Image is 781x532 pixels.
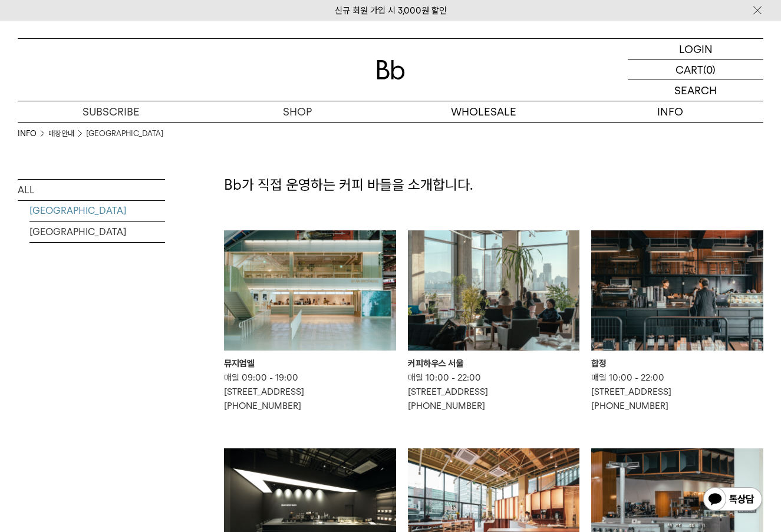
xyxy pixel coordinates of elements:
a: SUBSCRIBE [18,101,204,122]
p: LOGIN [679,39,713,59]
li: INFO [18,128,48,140]
a: ALL [18,180,165,200]
div: 뮤지엄엘 [224,356,396,371]
img: 합정 [591,230,763,351]
p: SEARCH [674,80,717,101]
a: 신규 회원 가입 시 3,000원 할인 [335,5,447,16]
a: LOGIN [628,39,763,60]
p: CART [675,60,703,80]
a: 뮤지엄엘 뮤지엄엘 매일 09:00 - 19:00[STREET_ADDRESS][PHONE_NUMBER] [224,230,396,413]
div: 합정 [591,356,763,371]
a: CART (0) [628,60,763,80]
a: [GEOGRAPHIC_DATA] [29,222,165,242]
img: 커피하우스 서울 [408,230,580,351]
div: 커피하우스 서울 [408,356,580,371]
a: 매장안내 [48,128,74,140]
p: 매일 10:00 - 22:00 [STREET_ADDRESS] [PHONE_NUMBER] [591,371,763,413]
img: 뮤지엄엘 [224,230,396,351]
p: 매일 10:00 - 22:00 [STREET_ADDRESS] [PHONE_NUMBER] [408,371,580,413]
img: 카카오톡 채널 1:1 채팅 버튼 [702,486,763,514]
a: 커피하우스 서울 커피하우스 서울 매일 10:00 - 22:00[STREET_ADDRESS][PHONE_NUMBER] [408,230,580,413]
p: (0) [703,60,716,80]
p: INFO [577,101,763,122]
a: SHOP [204,101,390,122]
a: 합정 합정 매일 10:00 - 22:00[STREET_ADDRESS][PHONE_NUMBER] [591,230,763,413]
p: WHOLESALE [391,101,577,122]
p: Bb가 직접 운영하는 커피 바들을 소개합니다. [224,175,763,195]
p: 매일 09:00 - 19:00 [STREET_ADDRESS] [PHONE_NUMBER] [224,371,396,413]
img: 로고 [377,60,405,80]
a: [GEOGRAPHIC_DATA] [29,200,165,221]
a: [GEOGRAPHIC_DATA] [86,128,163,140]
